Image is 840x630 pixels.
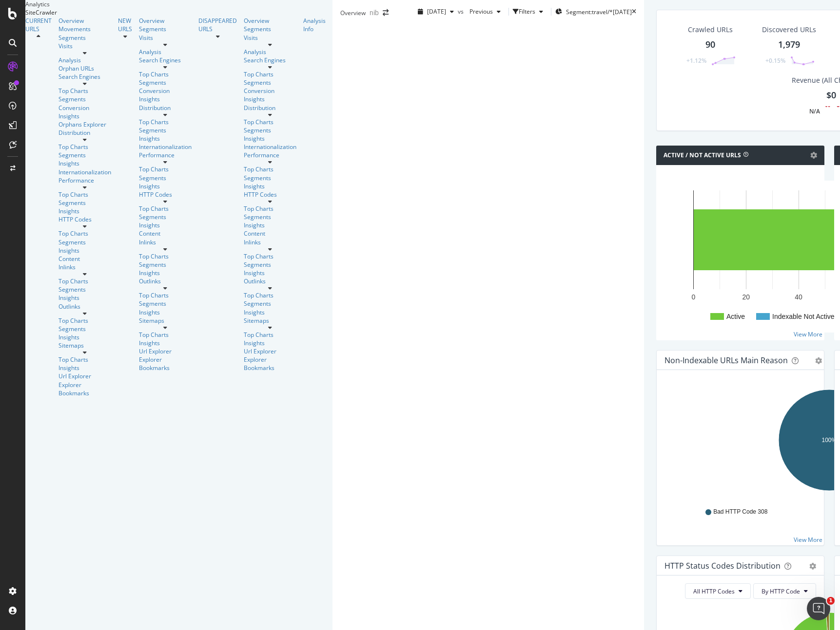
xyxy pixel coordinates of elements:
[59,176,111,185] div: Performance
[59,229,111,238] div: Top Charts
[244,299,296,308] a: Segments
[139,316,192,325] div: Sitemaps
[59,381,111,397] a: Explorer Bookmarks
[139,134,192,143] a: Insights
[664,355,788,365] div: Non-Indexable URLs Main Reason
[139,339,192,347] a: Insights
[244,238,296,246] a: Inlinks
[778,38,800,51] div: 1,979
[59,277,111,285] a: Top Charts
[139,165,192,173] div: Top Charts
[244,277,296,285] a: Outlinks
[244,260,296,269] div: Segments
[59,263,111,271] a: Inlinks
[244,355,296,372] div: Explorer Bookmarks
[139,308,192,316] div: Insights
[59,255,111,263] a: Content
[59,34,111,42] div: Segments
[59,285,111,294] div: Segments
[59,95,111,103] div: Segments
[139,252,192,260] a: Top Charts
[139,126,192,134] a: Segments
[753,583,816,599] button: By HTTP Code
[822,437,837,444] text: 100%
[139,190,192,199] div: HTTP Codes
[198,17,237,33] div: DISAPPEARED URLS
[244,70,296,78] a: Top Charts
[244,25,296,33] a: Segments
[809,563,816,570] div: gear
[139,174,192,182] a: Segments
[59,355,111,364] div: Top Charts
[59,42,111,50] div: Visits
[244,204,296,213] a: Top Charts
[139,25,192,33] a: Segments
[244,308,296,316] a: Insights
[139,291,192,299] a: Top Charts
[244,126,296,134] div: Segments
[139,78,192,87] div: Segments
[244,134,296,143] a: Insights
[762,25,816,35] div: Discovered URLs
[59,168,111,176] a: Internationalization
[566,8,613,16] span: Segment: travel/*
[59,364,111,372] a: Insights
[244,316,296,325] div: Sitemaps
[139,277,192,285] div: Outlinks
[244,347,296,355] a: Url Explorer
[59,112,111,120] a: Insights
[244,151,296,159] a: Performance
[370,8,379,18] div: nib
[59,341,111,350] div: Sitemaps
[685,583,751,599] button: All HTTP Codes
[244,78,296,87] a: Segments
[427,7,446,16] span: 2025 Aug. 8th
[244,291,296,299] a: Top Charts
[795,293,802,301] text: 40
[139,299,192,308] a: Segments
[244,221,296,229] a: Insights
[139,143,192,151] div: Internationalization
[244,118,296,126] a: Top Charts
[693,587,735,595] span: All HTTP Codes
[244,339,296,347] div: Insights
[139,213,192,221] a: Segments
[139,355,192,372] a: Explorer Bookmarks
[244,104,296,112] a: Distribution
[244,174,296,182] a: Segments
[244,229,296,238] a: Content
[59,64,111,73] a: Orphan URLs
[414,4,458,19] button: [DATE]
[244,34,296,42] div: Visits
[726,313,745,320] text: Active
[244,17,296,25] a: Overview
[303,17,326,33] a: Analysis Info
[139,260,192,269] a: Segments
[25,17,52,33] a: CURRENT URLS
[244,269,296,277] div: Insights
[139,104,192,112] a: Distribution
[244,213,296,221] div: Segments
[688,25,733,35] div: Crawled URLs
[244,182,296,190] a: Insights
[139,269,192,277] a: Insights
[809,107,820,115] div: N/A
[59,294,111,302] a: Insights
